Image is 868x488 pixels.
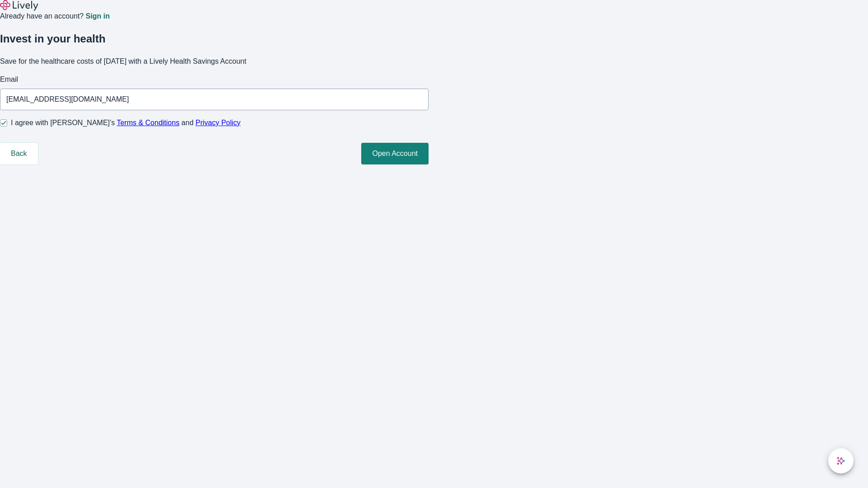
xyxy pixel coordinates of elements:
a: Privacy Policy [196,119,241,127]
a: Sign in [85,13,109,20]
span: I agree with [PERSON_NAME]’s and [11,117,241,128]
a: Terms & Conditions [117,119,179,127]
button: Open Account [361,143,429,164]
svg: Lively AI Assistant [836,456,845,465]
button: chat [828,448,854,474]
